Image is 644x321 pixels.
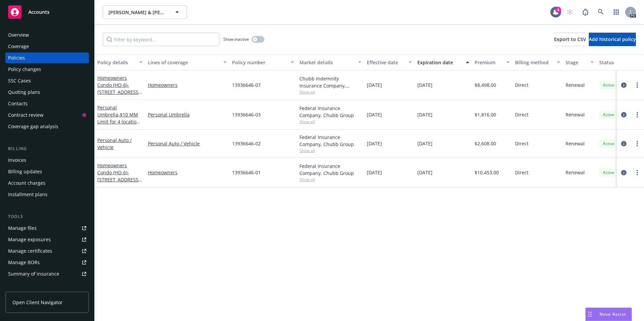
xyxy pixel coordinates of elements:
[620,111,628,119] a: circleInformation
[633,140,641,148] a: more
[594,5,608,19] a: Search
[108,9,167,16] span: [PERSON_NAME] & [PERSON_NAME]
[223,36,249,42] span: Show inactive
[367,169,382,176] span: [DATE]
[620,140,628,148] a: circleInformation
[8,110,43,120] div: Contract review
[148,59,219,66] div: Lines of coverage
[5,30,89,40] a: Overview
[367,140,382,147] span: [DATE]
[602,141,615,147] span: Active
[589,36,636,42] span: Add historical policy
[620,81,628,89] a: circleInformation
[97,75,140,102] a: Homeowners Condo (HO-6)
[475,59,502,66] div: Premium
[299,89,361,95] span: Show all
[5,87,89,98] a: Quoting plans
[148,169,227,176] a: Homeowners
[5,166,89,177] a: Billing updates
[367,81,382,88] span: [DATE]
[5,189,89,200] a: Installment plans
[367,59,405,66] div: Effective date
[8,223,37,234] div: Manage files
[5,246,89,256] a: Manage certificates
[5,64,89,75] a: Policy changes
[602,82,615,88] span: Active
[599,59,640,66] div: Status
[515,59,553,66] div: Billing method
[232,140,261,147] span: 13936646-02
[515,169,528,176] span: Direct
[475,140,496,147] span: $2,608.00
[5,155,89,166] a: Invoices
[299,163,361,177] div: Federal Insurance Company, Chubb Group
[364,54,415,70] button: Effective date
[8,178,45,188] div: Account charges
[12,299,63,306] span: Open Client Navigator
[232,111,261,118] span: 13936646-03
[610,5,623,19] a: Switch app
[299,105,361,119] div: Federal Insurance Company, Chubb Group
[232,81,261,88] span: 13936646-07
[148,140,227,147] a: Personal Auto / Vehicle
[472,54,512,70] button: Premium
[475,81,496,88] span: $8,498.00
[5,213,89,220] div: Tools
[5,178,89,188] a: Account charges
[585,308,632,321] button: Nova Assist
[145,54,229,70] button: Lines of coverage
[515,81,528,88] span: Direct
[633,169,641,177] a: more
[563,5,577,19] a: Start snowing
[8,98,28,109] div: Contacts
[8,41,29,52] div: Coverage
[97,82,142,102] span: - [STREET_ADDRESS][US_STATE]
[563,54,597,70] button: Stage
[417,59,462,66] div: Expiration date
[633,81,641,89] a: more
[97,137,132,150] a: Personal Auto / Vehicle
[586,308,594,321] div: Drag to move
[5,257,89,268] a: Manage BORs
[475,111,496,118] span: $1,816.00
[95,54,145,70] button: Policy details
[8,269,59,279] div: Summary of insurance
[566,81,585,88] span: Renewal
[97,104,142,132] a: Personal Umbrella
[566,59,586,66] div: Stage
[620,169,628,177] a: circleInformation
[515,140,528,147] span: Direct
[97,111,142,132] span: - $10 MM Limit for 4 locations & 3 vehicles
[417,140,432,147] span: [DATE]
[5,234,89,245] a: Manage exposures
[8,52,25,63] div: Policies
[475,169,499,176] span: $10,453.00
[299,177,361,182] span: Show all
[299,119,361,124] span: Show all
[28,9,50,15] span: Accounts
[633,111,641,119] a: more
[5,3,89,22] a: Accounts
[5,145,89,152] div: Billing
[5,52,89,63] a: Policies
[8,121,58,132] div: Coverage gap analysis
[566,169,585,176] span: Renewal
[512,54,563,70] button: Billing method
[299,134,361,148] div: Federal Insurance Company, Chubb Group
[8,234,51,245] div: Manage exposures
[299,59,354,66] div: Market details
[579,5,592,19] a: Report a Bug
[8,257,40,268] div: Manage BORs
[417,169,432,176] span: [DATE]
[148,81,227,88] a: Homeowners
[5,41,89,52] a: Coverage
[566,111,585,118] span: Renewal
[8,166,42,177] div: Billing updates
[5,223,89,234] a: Manage files
[5,75,89,86] a: SSC Cases
[8,246,52,256] div: Manage certificates
[515,111,528,118] span: Direct
[8,155,26,166] div: Invoices
[554,36,586,42] span: Export to CSV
